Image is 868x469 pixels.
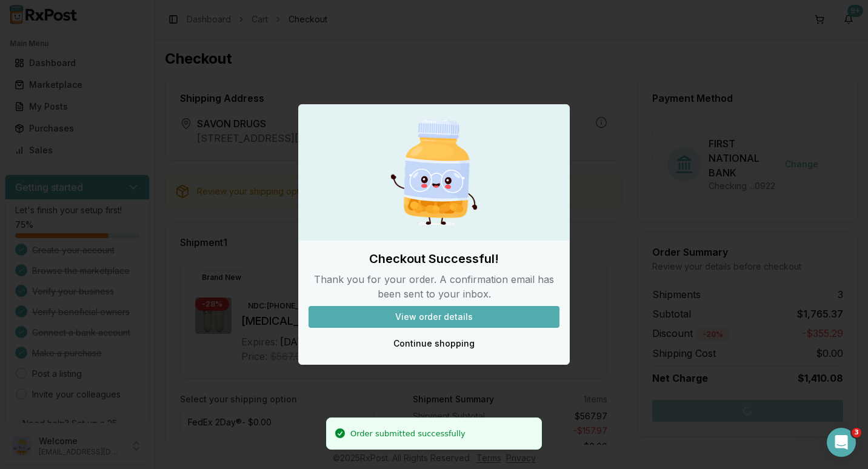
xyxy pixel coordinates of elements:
p: Thank you for your order. A confirmation email has been sent to your inbox. [309,272,559,301]
button: Continue shopping [309,333,559,354]
span: 3 [852,428,861,437]
button: View order details [309,306,559,328]
iframe: Intercom live chat [827,428,856,457]
h2: Checkout Successful! [309,250,559,267]
img: Happy Pill Bottle [376,115,492,231]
